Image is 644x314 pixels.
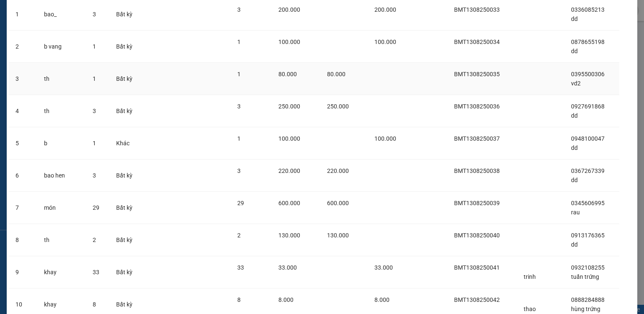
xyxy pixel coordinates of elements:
td: Bất kỳ [109,224,145,256]
span: 2 [237,232,241,239]
span: dd [571,48,578,54]
span: 100.000 [278,135,300,142]
li: [PERSON_NAME] [4,4,122,20]
span: 3 [93,172,96,179]
td: Bất kỳ [109,160,145,192]
td: 3 [9,63,37,95]
td: 7 [9,192,37,224]
td: b [37,127,86,160]
span: 80.000 [278,71,297,77]
span: 100.000 [374,135,396,142]
span: 0345606995 [571,200,605,206]
span: 1 [237,71,241,77]
td: khay [37,256,86,288]
span: 1 [237,39,241,45]
td: 5 [9,127,37,160]
td: th [37,63,86,95]
span: dd [571,241,578,248]
span: 1 [237,135,241,142]
span: 100.000 [374,39,396,45]
span: 220.000 [278,167,300,174]
span: 130.000 [327,232,349,239]
span: 0913176365 [571,232,605,239]
span: BMT1308250035 [454,71,500,77]
span: 33 [93,269,99,275]
td: 2 [9,31,37,63]
span: 0948100047 [571,135,605,142]
td: th [37,95,86,127]
span: 220.000 [327,167,349,174]
td: Bất kỳ [109,31,145,63]
td: Bất kỳ [109,63,145,95]
span: BMT1308250038 [454,167,500,174]
span: 3 [93,108,96,114]
span: 100.000 [278,39,300,45]
td: 9 [9,256,37,288]
span: tuấn trứng [571,273,599,280]
span: 0395500306 [571,71,605,77]
span: 1 [93,140,96,147]
span: BMT1308250033 [454,6,500,13]
span: 33.000 [374,264,393,271]
span: 600.000 [278,200,300,206]
span: BMT1308250037 [454,135,500,142]
span: dd [571,144,578,151]
span: 130.000 [278,232,300,239]
span: dd [571,15,578,22]
span: 2 [93,237,96,243]
span: BMT1308250040 [454,232,500,239]
span: environment [4,56,10,62]
span: 0878655198 [571,39,605,45]
td: 4 [9,95,37,127]
td: Bất kỳ [109,192,145,224]
span: 3 [237,6,241,13]
span: 33 [237,264,244,271]
td: 8 [9,224,37,256]
td: món [37,192,86,224]
td: Bất kỳ [109,256,145,288]
li: VP VP Buôn Mê Thuột [4,36,58,54]
span: hùng trứng [571,306,600,312]
td: th [37,224,86,256]
span: BMT1308250036 [454,103,500,110]
span: BMT1308250039 [454,200,500,206]
span: 250.000 [278,103,300,110]
span: 0336085213 [571,6,605,13]
span: 3 [93,11,96,18]
span: 0888284888 [571,296,605,303]
span: 0927691868 [571,103,605,110]
span: 0932108255 [571,264,605,271]
span: vd2 [571,80,581,87]
span: BMT1308250034 [454,39,500,45]
span: 8.000 [374,296,390,303]
span: 200.000 [374,6,396,13]
span: BMT1308250041 [454,264,500,271]
span: thao [524,306,536,312]
span: dd [571,112,578,119]
span: 3 [237,167,241,174]
span: 200.000 [278,6,300,13]
span: 8.000 [278,296,293,303]
span: 29 [93,204,99,211]
span: trinh [524,273,536,280]
span: 1 [93,43,96,50]
span: 8 [93,301,96,308]
span: 80.000 [327,71,345,77]
td: b vang [37,31,86,63]
span: 250.000 [327,103,349,110]
span: 3 [237,103,241,110]
span: 33.000 [278,264,297,271]
span: 8 [237,296,241,303]
span: dd [571,177,578,183]
span: rau [571,209,580,216]
span: 29 [237,200,244,206]
td: Khác [109,127,145,160]
td: bao hen [37,160,86,192]
td: Bất kỳ [109,95,145,127]
td: 6 [9,160,37,192]
span: 0367267339 [571,167,605,174]
span: 1 [93,75,96,82]
span: 600.000 [327,200,349,206]
span: BMT1308250042 [454,296,500,303]
li: VP VP [GEOGRAPHIC_DATA] [58,36,112,63]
